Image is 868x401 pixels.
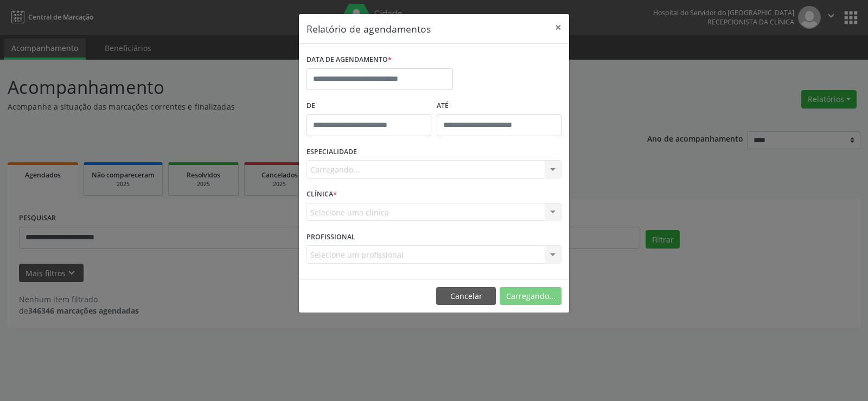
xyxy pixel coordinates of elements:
[307,22,431,36] h5: Relatório de agendamentos
[307,98,431,114] label: De
[547,14,569,41] button: Close
[307,144,357,161] label: ESPECIALIDADE
[500,287,561,305] button: Carregando...
[307,186,337,203] label: CLÍNICA
[307,52,392,68] label: DATA DE AGENDAMENTO
[437,98,561,114] label: ATÉ
[436,287,496,305] button: Cancelar
[307,228,355,245] label: PROFISSIONAL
